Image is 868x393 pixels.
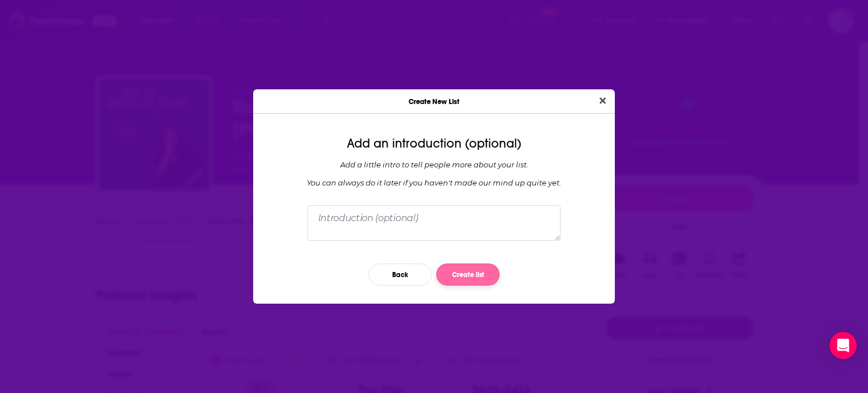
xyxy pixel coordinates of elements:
button: Back [368,264,432,286]
div: Open Intercom Messenger [830,332,857,359]
div: Add an introduction (optional) [262,136,606,151]
div: Create New List [253,89,615,114]
button: Close [595,94,610,108]
button: Create list [436,264,500,286]
div: Add a little intro to tell people more about your list. You can always do it later if you haven '... [262,160,606,187]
